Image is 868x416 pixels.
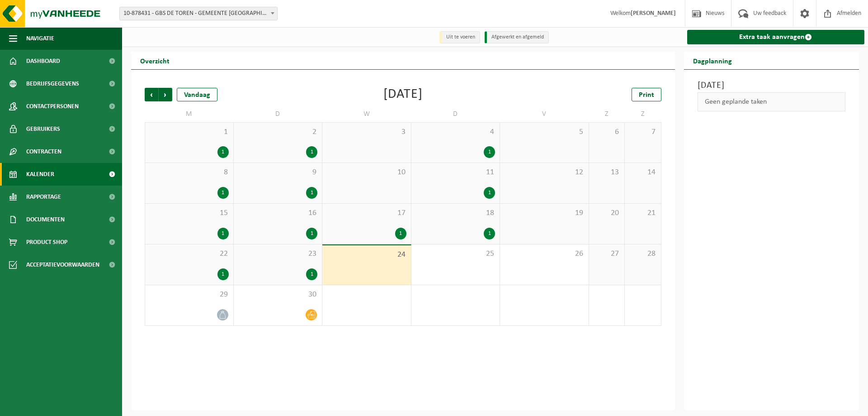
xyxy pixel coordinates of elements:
[150,127,229,137] span: 1
[698,92,846,111] div: Geen geplande taken
[589,106,625,122] td: Z
[26,231,67,253] span: Product Shop
[416,249,495,259] span: 25
[625,106,661,122] td: Z
[632,88,661,101] a: Print
[26,140,61,163] span: Contracten
[217,187,229,199] div: 1
[500,106,589,122] td: V
[484,146,495,158] div: 1
[150,249,229,259] span: 22
[639,91,654,99] span: Print
[217,268,229,280] div: 1
[505,167,584,177] span: 12
[26,208,65,231] span: Documenten
[306,268,317,280] div: 1
[26,118,60,140] span: Gebruikers
[238,208,318,218] span: 16
[238,249,318,259] span: 23
[687,30,865,44] a: Extra taak aanvragen
[150,290,229,300] span: 29
[327,208,406,218] span: 17
[238,127,318,137] span: 2
[217,228,229,239] div: 1
[177,88,217,101] div: Vandaag
[416,127,495,137] span: 4
[26,253,99,276] span: Acceptatievoorwaarden
[234,106,323,122] td: D
[629,167,656,177] span: 14
[505,127,584,137] span: 5
[238,167,318,177] span: 9
[629,127,656,137] span: 7
[26,27,54,50] span: Navigatie
[383,88,423,101] div: [DATE]
[631,10,676,17] strong: [PERSON_NAME]
[485,31,549,43] li: Afgewerkt en afgemeld
[629,208,656,218] span: 21
[306,187,317,199] div: 1
[416,167,495,177] span: 11
[629,249,656,259] span: 28
[505,208,584,218] span: 19
[217,146,229,158] div: 1
[322,106,411,122] td: W
[327,250,406,260] span: 24
[145,88,158,101] span: Vorige
[594,167,620,177] span: 13
[416,208,495,218] span: 18
[395,228,406,239] div: 1
[26,72,79,95] span: Bedrijfsgegevens
[684,52,741,69] h2: Dagplanning
[594,249,620,259] span: 27
[120,7,277,20] span: 10-878431 - GBS DE TOREN - GEMEENTE BEVEREN - KOSTENPLAATS 37 - MELSELE
[594,127,620,137] span: 6
[484,228,495,239] div: 1
[26,186,61,208] span: Rapportage
[119,7,278,20] span: 10-878431 - GBS DE TOREN - GEMEENTE BEVEREN - KOSTENPLAATS 37 - MELSELE
[484,187,495,199] div: 1
[150,208,229,218] span: 15
[439,31,480,43] li: Uit te voeren
[131,52,179,69] h2: Overzicht
[411,106,500,122] td: D
[26,163,54,186] span: Kalender
[698,79,846,92] h3: [DATE]
[238,290,318,300] span: 30
[327,167,406,177] span: 10
[306,146,317,158] div: 1
[594,208,620,218] span: 20
[145,106,234,122] td: M
[327,127,406,137] span: 3
[26,50,60,72] span: Dashboard
[306,228,317,239] div: 1
[159,88,172,101] span: Volgende
[150,167,229,177] span: 8
[26,95,79,118] span: Contactpersonen
[505,249,584,259] span: 26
